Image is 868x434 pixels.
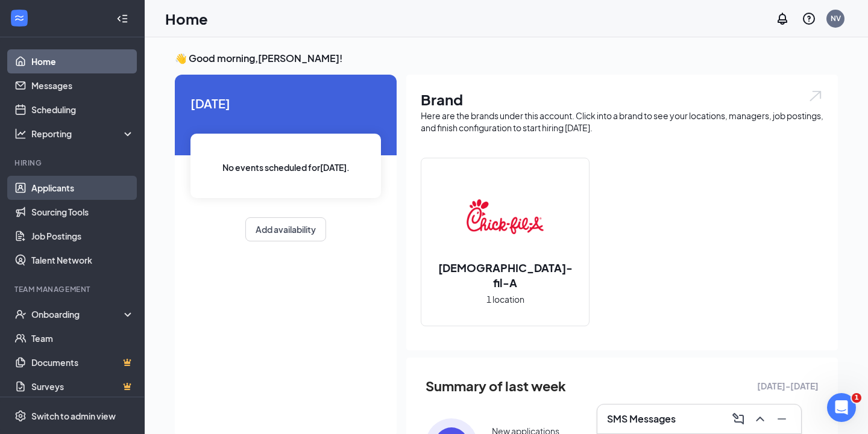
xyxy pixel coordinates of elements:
[421,260,589,290] h2: [DEMOGRAPHIC_DATA]-fil-A
[13,12,25,24] svg: WorkstreamLogo
[808,89,823,103] img: open.6027fd2a22e1237b5b06.svg
[750,409,770,429] button: ChevronUp
[467,178,544,255] img: Chick-fil-A
[116,13,128,25] svg: Collapse
[775,11,790,26] svg: Notifications
[757,379,819,392] span: [DATE] - [DATE]
[421,89,823,110] h1: Brand
[175,52,838,65] h3: 👋 Good morning, [PERSON_NAME] !
[14,284,132,294] div: Team Management
[802,11,816,26] svg: QuestionInfo
[165,8,208,29] h1: Home
[31,326,134,350] a: Team
[31,224,134,248] a: Job Postings
[31,49,134,73] a: Home
[31,410,116,422] div: Switch to admin view
[14,128,27,140] svg: Analysis
[14,410,27,422] svg: Settings
[827,393,856,422] iframe: Intercom live chat
[31,98,134,122] a: Scheduling
[607,412,676,426] h3: SMS Messages
[31,248,134,272] a: Talent Network
[486,293,524,306] span: 1 location
[14,158,132,168] div: Hiring
[31,200,134,224] a: Sourcing Tools
[731,412,746,426] svg: ComposeMessage
[31,176,134,200] a: Applicants
[421,110,823,134] div: Here are the brands under this account. Click into a brand to see your locations, managers, job p...
[31,350,134,374] a: DocumentsCrown
[31,308,124,320] div: Onboarding
[31,73,134,98] a: Messages
[14,308,27,320] svg: UserCheck
[190,94,381,113] span: [DATE]
[753,412,767,426] svg: ChevronUp
[729,409,748,429] button: ComposeMessage
[852,393,861,403] span: 1
[426,376,566,397] span: Summary of last week
[772,409,791,429] button: Minimize
[245,217,326,241] button: Add availability
[31,374,134,398] a: SurveysCrown
[775,412,789,426] svg: Minimize
[831,13,841,23] div: NV
[31,128,135,140] div: Reporting
[222,161,350,174] span: No events scheduled for [DATE] .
